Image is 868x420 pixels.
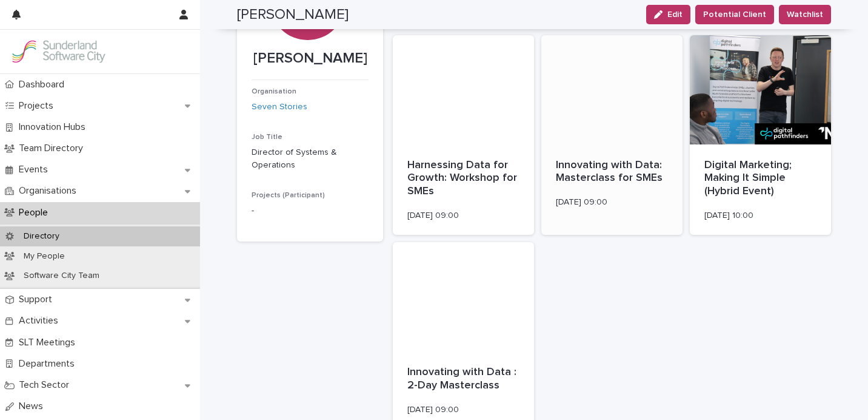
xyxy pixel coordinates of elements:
[252,205,369,217] p: -
[14,294,62,305] p: Support
[14,315,68,327] p: Activities
[779,5,831,24] button: Watchlist
[14,100,63,112] p: Projects
[787,8,823,21] span: Watchlist
[252,50,369,67] p: [PERSON_NAME]
[556,197,668,208] p: [DATE] 09:00
[646,5,690,24] button: Edit
[14,358,84,370] p: Departments
[695,5,774,24] button: Potential Client
[14,164,58,175] p: Events
[393,35,534,235] a: Harnessing Data for Growth: Workshop for SMEs[DATE] 09:00
[252,101,307,113] a: Seven Stories
[14,207,58,218] p: People
[237,6,349,24] h2: [PERSON_NAME]
[14,251,75,262] p: My People
[14,79,74,90] p: Dashboard
[14,337,85,348] p: SLT Meetings
[14,231,69,242] p: Directory
[14,379,79,391] p: Tech Sector
[14,401,53,412] p: News
[703,8,766,21] span: Potential Client
[252,192,325,199] span: Projects (Participant)
[407,159,519,198] p: Harnessing Data for Growth: Workshop for SMEs
[667,10,683,19] span: Edit
[14,271,109,281] p: Software City Team
[556,159,668,185] p: Innovating with Data: Masterclass for SMEs
[407,366,519,392] p: Innovating with Data : 2-Day Masterclass
[541,35,683,235] a: Innovating with Data: Masterclass for SMEs[DATE] 09:00
[704,211,816,221] p: [DATE] 10:00
[704,159,816,198] p: Digital Marketing; Making It Simple (Hybrid Event)
[10,39,107,64] img: Kay6KQejSz2FjblR6DWv
[14,143,93,154] p: Team Directory
[14,185,86,197] p: Organisations
[252,88,296,95] span: Organisation
[407,405,519,415] p: [DATE] 09:00
[252,134,282,141] span: Job Title
[407,211,519,221] p: [DATE] 09:00
[252,146,369,172] p: Director of Systems & Operations
[14,121,95,133] p: Innovation Hubs
[690,35,831,235] a: Digital Marketing; Making It Simple (Hybrid Event)[DATE] 10:00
